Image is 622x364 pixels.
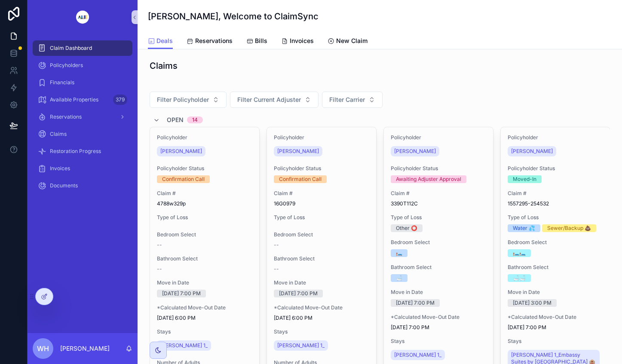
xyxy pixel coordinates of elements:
[157,134,252,141] span: Policyholder
[508,146,556,156] a: [PERSON_NAME]
[508,264,603,271] span: Bathroom Select
[157,146,205,156] a: [PERSON_NAME]
[396,224,417,232] div: Other ⭕
[328,33,368,50] a: New Claim
[50,96,98,103] span: Available Properties
[391,338,486,345] span: Stays
[391,350,445,360] a: [PERSON_NAME] 1_
[50,113,82,120] span: Reservations
[162,175,205,183] div: Confirmation Call
[391,214,486,221] span: Type of Loss
[50,45,92,52] span: Claim Dashboard
[391,146,439,156] a: [PERSON_NAME]
[508,165,603,172] span: Policyholder Status
[511,148,553,155] span: [PERSON_NAME]
[60,344,110,353] p: [PERSON_NAME]
[508,200,603,207] span: 1557295-254532
[28,34,138,205] div: scrollable content
[274,304,369,311] span: *Calculated Move-Out Date
[513,249,526,257] div: 🛏️🛏️
[246,33,267,50] a: Bills
[150,60,178,72] h1: Claims
[157,304,252,311] span: *Calculated Move-Out Date
[157,190,252,197] span: Claim #
[50,62,83,69] span: Policyholders
[157,231,252,238] span: Bedroom Select
[157,279,252,286] span: Move in Date
[277,148,319,155] span: [PERSON_NAME]
[281,33,314,50] a: Invoices
[157,242,162,248] span: --
[50,165,70,172] span: Invoices
[508,134,603,141] span: Policyholder
[274,242,279,248] span: --
[513,224,535,232] div: Water 💦
[279,175,322,183] div: Confirmation Call
[279,290,318,297] div: [DATE] 7:00 PM
[230,92,319,108] button: Select Button
[508,214,603,221] span: Type of Loss
[33,144,132,159] a: Restoration Progress
[274,165,369,172] span: Policyholder Status
[391,200,486,207] span: 3390T112C
[391,324,486,331] span: [DATE] 7:00 PM
[33,40,132,56] a: Claim Dashboard
[274,134,369,141] span: Policyholder
[336,37,368,45] span: New Claim
[391,134,486,141] span: Policyholder
[33,178,132,193] a: Documents
[33,126,132,142] a: Claims
[274,255,369,262] span: Bathroom Select
[274,315,369,321] span: [DATE] 6:00 PM
[274,200,369,207] span: 16G0979
[391,239,486,246] span: Bedroom Select
[157,165,252,172] span: Policyholder Status
[508,314,603,321] span: *Calculated Move-Out Date
[277,342,325,349] span: [PERSON_NAME] 1_
[167,116,184,124] span: Open
[513,299,552,307] div: [DATE] 3:00 PM
[160,342,208,349] span: [PERSON_NAME] 1_
[33,58,132,73] a: Policyholders
[69,10,96,24] img: App logo
[329,95,365,104] span: Filter Carrier
[157,315,252,321] span: [DATE] 6:00 PM
[396,299,435,307] div: [DATE] 7:00 PM
[50,79,74,86] span: Financials
[157,266,162,272] span: --
[274,214,369,221] span: Type of Loss
[396,175,461,183] div: Awaiting Adjuster Approval
[391,165,486,172] span: Policyholder Status
[391,190,486,197] span: Claim #
[37,343,49,354] span: WH
[508,338,603,345] span: Stays
[274,231,369,238] span: Bedroom Select
[195,37,233,45] span: Reservations
[157,95,209,104] span: Filter Policyholder
[162,290,201,297] div: [DATE] 7:00 PM
[508,239,603,246] span: Bedroom Select
[33,161,132,176] a: Invoices
[150,92,227,108] button: Select Button
[157,214,252,221] span: Type of Loss
[391,314,486,321] span: *Calculated Move-Out Date
[391,264,486,271] span: Bathroom Select
[148,10,319,22] h1: [PERSON_NAME], Welcome to ClaimSync
[513,175,536,183] div: Moved-In
[274,266,279,272] span: --
[148,33,173,49] a: Deals
[322,92,383,108] button: Select Button
[157,200,252,207] span: 4788w329p
[513,274,526,282] div: 🛁🛁
[508,190,603,197] span: Claim #
[394,352,441,358] span: [PERSON_NAME] 1_
[508,289,603,296] span: Move in Date
[156,37,173,45] span: Deals
[274,340,328,351] a: [PERSON_NAME] 1_
[394,148,436,155] span: [PERSON_NAME]
[396,249,402,257] div: 🛏️
[157,328,252,335] span: Stays
[50,131,67,138] span: Claims
[274,328,369,335] span: Stays
[290,37,314,45] span: Invoices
